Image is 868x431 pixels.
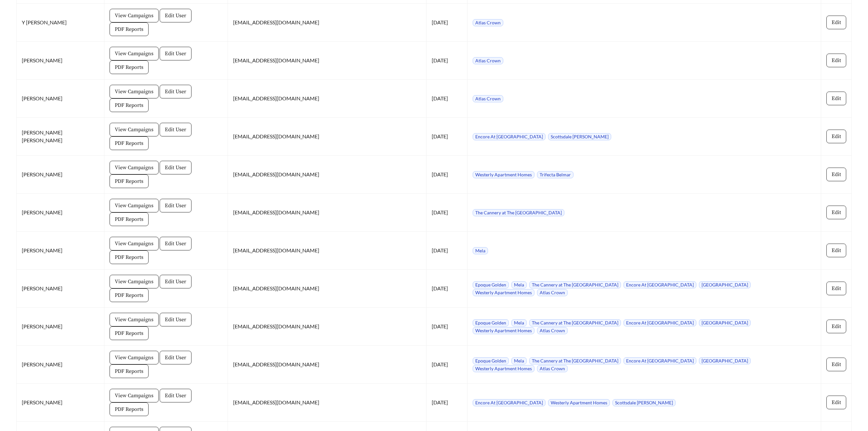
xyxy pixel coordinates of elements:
button: View Campaigns [110,161,159,174]
span: Atlas Crown [537,289,568,296]
span: Mela [511,319,527,326]
span: Encore At [GEOGRAPHIC_DATA] [624,281,696,288]
button: View Campaigns [110,123,159,136]
button: Edit [826,16,846,29]
button: Edit User [160,199,191,212]
a: View Campaigns [110,88,159,94]
td: [PERSON_NAME] [17,232,104,270]
span: Encore At [GEOGRAPHIC_DATA] [473,133,546,140]
span: Atlas Crown [537,327,568,334]
span: Edit [832,247,841,254]
span: Edit [832,19,841,26]
span: The Cannery at The [GEOGRAPHIC_DATA] [529,319,621,326]
button: PDF Reports [110,326,149,340]
button: Edit User [160,389,191,402]
span: PDF Reports [115,405,143,413]
button: Edit [826,54,846,67]
span: Westerly Apartment Homes [473,365,534,372]
button: View Campaigns [110,85,159,98]
button: View Campaigns [110,389,159,402]
td: [DATE] [427,42,467,80]
button: Edit [826,396,846,409]
button: PDF Reports [110,136,149,150]
button: View Campaigns [110,351,159,364]
button: Edit User [160,161,191,174]
a: Edit User [160,392,191,398]
span: Edit User [165,278,186,285]
span: View Campaigns [115,126,153,133]
button: PDF Reports [110,212,149,226]
span: View Campaigns [115,12,153,19]
td: [EMAIL_ADDRESS][DOMAIN_NAME] [228,232,426,270]
td: [EMAIL_ADDRESS][DOMAIN_NAME] [228,270,426,308]
a: View Campaigns [110,126,159,132]
span: PDF Reports [115,63,143,71]
a: View Campaigns [110,278,159,284]
a: Edit User [160,164,191,170]
a: Edit User [160,126,191,132]
span: Mela [511,357,527,364]
span: Atlas Crown [473,19,503,26]
span: View Campaigns [115,354,153,361]
span: View Campaigns [115,392,153,399]
td: [DATE] [427,346,467,384]
button: View Campaigns [110,47,159,60]
a: Edit User [160,88,191,94]
span: View Campaigns [115,316,153,323]
td: [EMAIL_ADDRESS][DOMAIN_NAME] [228,194,426,232]
span: Epoque Golden [473,319,509,326]
span: Edit [832,95,841,102]
a: Edit User [160,316,191,322]
button: Edit [826,282,846,295]
span: View Campaigns [115,164,153,171]
span: Westerly Apartment Homes [548,399,610,406]
span: Mela [473,247,488,254]
td: [DATE] [427,80,467,118]
button: Edit User [160,123,191,136]
span: The Cannery at The [GEOGRAPHIC_DATA] [529,281,621,288]
span: [GEOGRAPHIC_DATA] [699,281,751,288]
button: PDF Reports [110,250,149,264]
span: Encore At [GEOGRAPHIC_DATA] [624,357,696,364]
span: Edit [832,323,841,330]
span: Westerly Apartment Homes [473,171,534,178]
a: Edit User [160,50,191,56]
button: View Campaigns [110,237,159,250]
span: PDF Reports [115,215,143,223]
a: View Campaigns [110,12,159,18]
button: PDF Reports [110,402,149,416]
span: PDF Reports [115,25,143,33]
td: [PERSON_NAME] [17,194,104,232]
span: Atlas Crown [537,365,568,372]
td: [PERSON_NAME] [17,270,104,308]
td: [EMAIL_ADDRESS][DOMAIN_NAME] [228,346,426,384]
button: Edit [826,244,846,257]
button: Edit User [160,47,191,60]
span: PDF Reports [115,291,143,299]
button: Edit [826,206,846,219]
button: View Campaigns [110,313,159,326]
span: Edit [832,209,841,216]
span: Scottsdale [PERSON_NAME] [548,133,611,140]
td: [EMAIL_ADDRESS][DOMAIN_NAME] [228,156,426,194]
span: View Campaigns [115,278,153,285]
span: Edit [832,171,841,178]
span: The Cannery at The [GEOGRAPHIC_DATA] [473,209,564,216]
button: Edit User [160,275,191,288]
a: Edit User [160,240,191,246]
td: [EMAIL_ADDRESS][DOMAIN_NAME] [228,80,426,118]
span: Atlas Crown [473,95,503,102]
td: [PERSON_NAME] [PERSON_NAME] [17,118,104,156]
a: View Campaigns [110,240,159,246]
td: [DATE] [427,232,467,270]
button: Edit User [160,237,191,250]
td: [DATE] [427,194,467,232]
td: [EMAIL_ADDRESS][DOMAIN_NAME] [228,42,426,80]
a: View Campaigns [110,164,159,170]
span: Edit [832,399,841,406]
td: Y [PERSON_NAME] [17,4,104,42]
button: Edit User [160,85,191,98]
span: View Campaigns [115,50,153,57]
button: Edit User [160,313,191,326]
span: Atlas Crown [473,57,503,64]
